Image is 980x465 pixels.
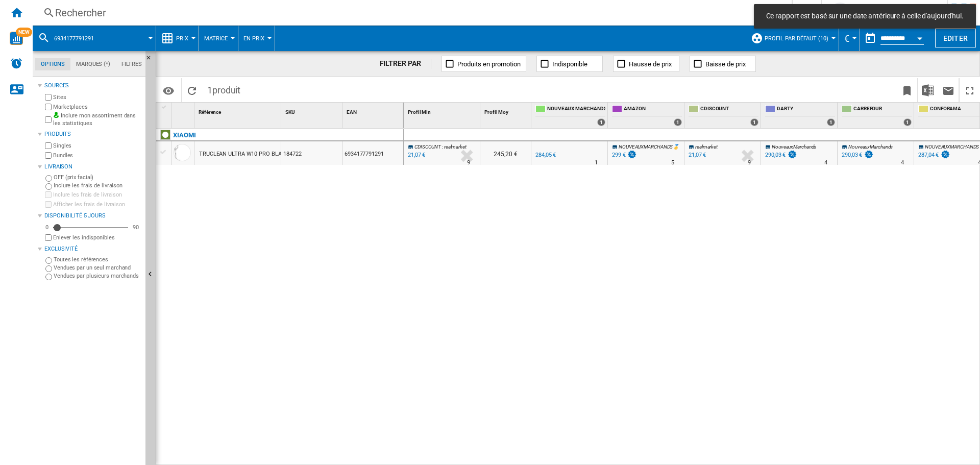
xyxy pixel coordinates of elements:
[414,144,441,150] span: CDISCOUNT
[922,84,934,96] img: excel-24x24.png
[918,78,938,102] button: Télécharger au format Excel
[35,58,70,70] md-tab-item: Options
[45,183,52,190] input: Inclure les frais de livraison
[70,58,116,70] md-tab-item: Marques (*)
[482,103,531,118] div: Sort None
[16,28,32,37] span: NEW
[612,152,626,158] div: 299 €
[176,35,188,42] span: Prix
[342,141,403,165] div: 6934177791291
[467,158,470,168] div: Délai de livraison : 9 jours
[848,144,893,150] span: NouveauxMarchands
[283,103,342,118] div: SKU Sort None
[864,150,874,159] img: promotionV3.png
[45,113,52,126] input: Inclure mon assortiment dans les statistiques
[911,28,929,46] button: Open calendar
[624,105,682,114] span: AMAZON
[695,144,718,150] span: realmarket
[765,35,828,42] span: Profil par défaut (10)
[45,104,52,110] input: Marketplaces
[283,103,342,118] div: Sort None
[199,142,289,166] div: TRUCLEAN ULTRA W10 PRO BLANC
[243,35,264,42] span: En Prix
[597,118,605,126] div: 1 offers sold by NOUVEAUX MARCHANDS
[204,35,228,42] span: Matrice
[840,103,914,128] div: CARREFOUR 1 offers sold by CARREFOUR
[938,78,959,102] button: Envoyer ce rapport par email
[839,26,860,51] md-menu: Currency
[844,26,854,51] div: €
[44,82,141,90] div: Sources
[55,6,765,20] div: Rechercher
[53,223,128,233] md-slider: Disponibilité
[613,56,679,72] button: Hausse de prix
[901,158,904,168] div: Délai de livraison : 4 jours
[547,105,605,114] span: NOUVEAUX MARCHANDS
[173,129,195,141] div: Cliquez pour filtrer sur cette marque
[130,224,141,231] div: 90
[45,201,52,208] input: Afficher les frais de livraison
[552,60,587,68] span: Indisponible
[53,234,141,241] label: Enlever les indisponibles
[925,144,979,150] span: NOUVEAUXMARCHANDS
[53,112,59,118] img: mysite-bg-18x18.png
[827,118,835,126] div: 1 offers sold by DARTY
[44,163,141,171] div: Livraison
[45,234,52,241] input: Afficher les frais de livraison
[690,56,756,72] button: Baisse de prix
[158,81,179,100] button: Options
[765,152,786,158] div: 290,03 €
[53,103,141,111] label: Marketplaces
[480,141,531,165] div: 245,20 €
[406,150,425,160] div: Mise à jour : dimanche 28 septembre 2025 05:15
[53,93,141,101] label: Sites
[202,78,246,100] span: 1
[917,150,950,160] div: 287,04 €
[960,78,980,102] button: Plein écran
[940,150,950,159] img: promotionV3.png
[161,26,193,51] div: Prix
[182,78,202,102] button: Recharger
[860,28,880,48] button: md-calendar
[43,224,51,231] div: 0
[45,265,52,272] input: Vendues par un seul marchand
[53,201,141,208] label: Afficher les frais de livraison
[619,144,679,150] span: NOUVEAUXMARCHANDS🥇
[45,152,52,159] input: Bundles
[408,109,431,115] span: Profil Min
[380,59,432,69] div: FILTRER PAR
[45,257,52,264] input: Toutes les références
[687,150,706,160] div: 21,07 €
[787,150,797,159] img: promotionV3.png
[174,103,194,118] div: Sort None
[54,35,94,42] span: 6934177791291
[197,103,281,118] div: Sort None
[842,152,862,158] div: 290,03 €
[689,152,706,158] div: 21,07 €
[197,103,281,118] div: Référence Sort None
[38,26,151,51] div: 6934177791291
[285,109,295,115] span: SKU
[777,105,835,114] span: DARTY
[935,29,976,47] button: Editer
[44,130,141,138] div: Produits
[844,33,849,44] span: €
[10,57,22,69] img: alerts-logo.svg
[45,94,52,101] input: Sites
[442,56,526,72] button: Produits en promotion
[347,109,357,115] span: EAN
[345,103,403,118] div: Sort None
[45,191,52,198] input: Inclure les frais de livraison
[627,150,637,159] img: promotionV3.png
[53,152,141,159] label: Bundles
[534,150,556,160] div: 284,05 €
[897,78,917,102] button: Créer un favoris
[610,150,637,160] div: 299 €
[751,26,834,51] div: Profil par défaut (10)
[671,158,674,168] div: Délai de livraison : 5 jours
[54,256,141,263] label: Toutes les références
[53,191,141,199] label: Inclure les frais de livraison
[54,182,141,189] label: Inclure les frais de livraison
[45,175,52,182] input: OFF (prix facial)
